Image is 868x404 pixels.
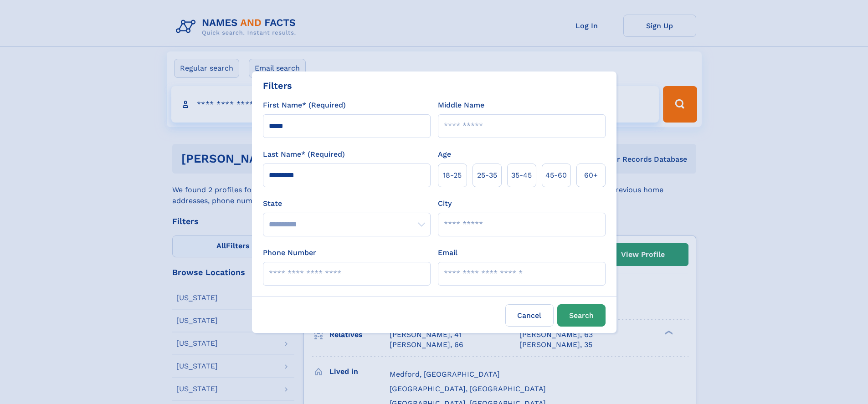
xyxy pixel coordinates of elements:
[263,100,346,111] label: First Name* (Required)
[545,170,567,181] span: 45‑60
[557,304,606,327] button: Search
[505,304,554,327] label: Cancel
[263,149,345,160] label: Last Name* (Required)
[443,170,462,181] span: 18‑25
[263,247,316,258] label: Phone Number
[263,79,292,92] div: Filters
[438,247,457,258] label: Email
[477,170,497,181] span: 25‑35
[584,170,598,181] span: 60+
[438,100,484,111] label: Middle Name
[511,170,532,181] span: 35‑45
[438,149,451,160] label: Age
[438,198,452,209] label: City
[263,198,431,209] label: State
